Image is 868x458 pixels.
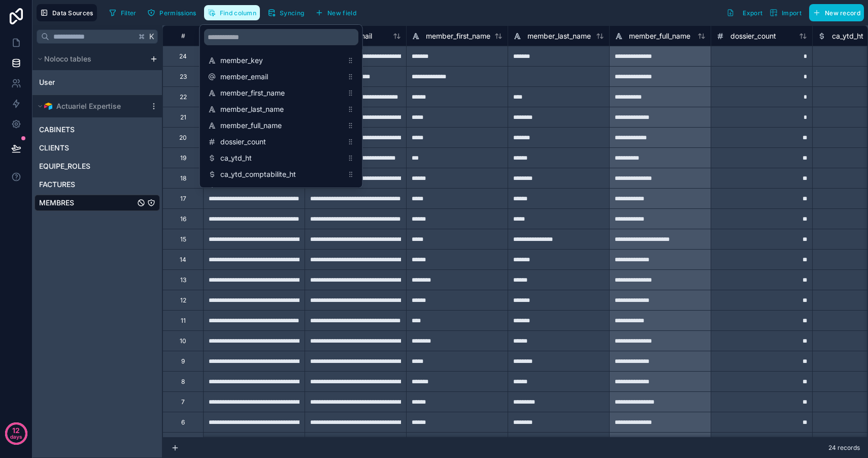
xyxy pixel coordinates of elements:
span: ca_ytd_juridique_ht [220,186,343,196]
button: Filter [105,5,140,20]
div: 19 [180,154,186,162]
div: 9 [181,357,185,365]
div: # [171,32,195,40]
span: Syncing [280,9,304,17]
div: 14 [180,256,186,264]
span: member_last_name [527,31,591,41]
span: ca_ytd_ht [832,31,863,41]
a: New record [805,4,864,21]
button: Syncing [264,5,308,20]
div: 15 [180,235,186,243]
div: 18 [180,174,186,182]
span: member_full_name [629,31,690,41]
div: 12 [180,296,186,304]
div: 17 [180,195,186,203]
span: Export [743,9,762,17]
a: Permissions [144,5,204,20]
span: Filter [121,9,137,17]
div: 10 [180,337,186,345]
button: Data Sources [37,4,97,21]
span: 24 records [828,444,860,452]
div: 23 [180,73,187,81]
div: 24 [179,52,187,60]
button: Find column [204,5,260,20]
span: member_first_name [426,31,490,41]
div: 20 [179,134,187,142]
div: 6 [181,418,185,426]
button: Permissions [144,5,199,20]
div: scrollable content [200,25,362,188]
button: Import [766,4,805,21]
span: dossier_count [220,137,343,147]
span: Data Sources [52,9,93,17]
div: 21 [180,113,186,121]
button: New field [312,5,360,20]
span: ca_ytd_comptabilite_ht [220,169,343,179]
span: member_first_name [220,88,343,98]
span: dossier_count [730,31,776,41]
button: Export [723,4,766,21]
div: 8 [181,378,185,386]
div: 7 [181,398,185,406]
button: New record [809,4,864,21]
span: member_last_name [220,104,343,114]
div: 11 [181,317,186,325]
span: K [148,33,155,40]
span: New field [327,9,356,17]
span: Permissions [159,9,196,17]
span: New record [825,9,860,17]
a: Syncing [264,5,312,20]
span: member_key [220,55,343,66]
span: Import [782,9,802,17]
p: days [10,430,22,444]
div: 13 [180,276,186,284]
span: Find column [220,9,256,17]
div: 22 [180,93,187,101]
span: member_full_name [220,120,343,131]
span: ca_ytd_ht [220,153,343,163]
span: member_email [220,72,343,82]
p: 12 [12,425,20,436]
div: 16 [180,215,186,223]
